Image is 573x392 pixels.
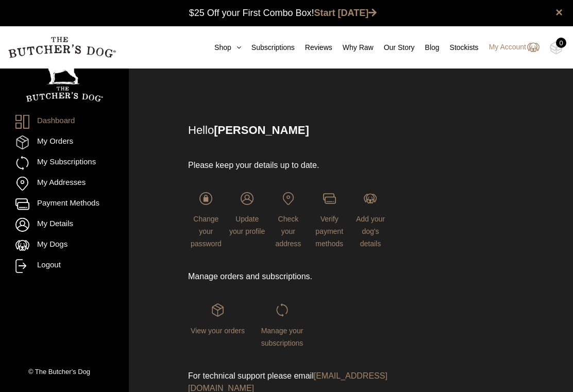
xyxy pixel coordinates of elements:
[271,192,307,248] a: Check your address
[188,192,224,248] a: Change your password
[314,8,377,18] a: Start [DATE]
[15,259,113,273] a: Logout
[364,192,377,205] img: login-TBD_Dog.png
[295,42,332,53] a: Reviews
[199,192,212,205] img: login-TBD_Password.png
[479,41,540,54] a: My Account
[332,42,374,53] a: Why Raw
[15,177,113,191] a: My Addresses
[311,192,347,248] a: Verify payment methods
[241,192,254,205] img: login-TBD_Profile.png
[352,192,389,248] a: Add your dog's details
[188,159,389,172] p: Please keep your details up to date.
[323,192,336,205] img: login-TBD_Payments.png
[555,6,563,19] a: close
[229,192,265,235] a: Update your profile
[15,115,113,129] a: Dashboard
[556,38,566,48] div: 0
[191,327,245,335] span: View your orders
[276,215,301,248] span: Check your address
[15,238,113,252] a: My Dogs
[15,135,113,149] a: My Orders
[276,303,289,316] img: login-TBD_Subscriptions.png
[550,41,563,55] img: TBD_Cart-Empty.png
[252,303,312,347] a: Manage your subscriptions
[229,215,265,235] span: Update your profile
[415,42,440,53] a: Blog
[214,124,309,137] strong: [PERSON_NAME]
[356,215,385,248] span: Add your dog's details
[440,42,479,53] a: Stockists
[188,270,389,283] p: Manage orders and subscriptions.
[211,303,224,316] img: login-TBD_Orders.png
[26,53,103,102] img: TBD_Portrait_Logo_White.png
[374,42,415,53] a: Our Story
[15,218,113,232] a: My Details
[188,303,247,334] a: View your orders
[241,42,295,53] a: Subscriptions
[15,156,113,170] a: My Subscriptions
[261,327,304,347] span: Manage your subscriptions
[315,215,343,248] span: Verify payment methods
[188,122,509,139] p: Hello
[15,197,113,211] a: Payment Methods
[191,215,222,248] span: Change your password
[282,192,295,205] img: login-TBD_Address.png
[204,42,241,53] a: Shop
